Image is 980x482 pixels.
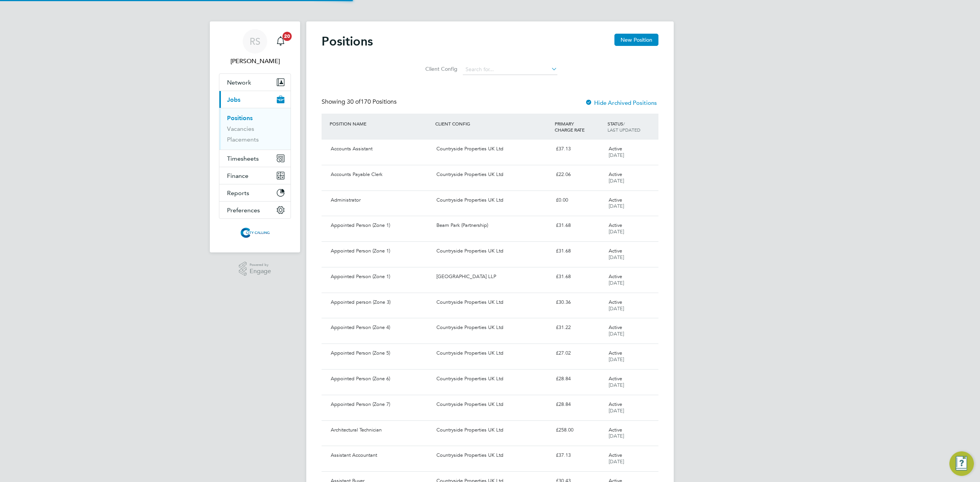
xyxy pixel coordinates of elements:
div: £31.68 [553,270,606,283]
span: Active [609,427,622,433]
div: Countryside Properties UK Ltd [433,194,552,207]
a: 20 [273,29,288,54]
span: [DATE] [609,280,624,286]
label: Client Config [423,65,457,72]
span: [DATE] [609,382,624,388]
div: Beam Park (Partnership) [433,219,552,232]
div: POSITION NAME [328,117,433,130]
span: Active [609,222,622,228]
div: Countryside Properties UK Ltd [433,373,552,385]
span: / [623,120,625,127]
span: [DATE] [609,356,624,363]
span: Powered by [250,262,271,268]
div: £0.00 [553,194,606,207]
span: 170 Positions [347,98,397,106]
div: Appointed Person (Zone 4) [328,321,433,334]
span: [DATE] [609,254,624,261]
div: £37.13 [553,449,606,462]
div: Appointed Person (Zone 7) [328,398,433,411]
span: Active [609,145,622,152]
span: [DATE] [609,305,624,312]
span: Active [609,197,622,203]
button: Network [219,74,291,91]
div: £37.13 [553,143,606,155]
div: Appointed Person (Zone 1) [328,219,433,232]
div: Appointed Person (Zone 5) [328,347,433,360]
span: Reports [227,189,249,197]
span: LAST UPDATED [608,127,640,133]
div: Appointed Person (Zone 6) [328,373,433,385]
div: Appointed person (Zone 3) [328,296,433,309]
h2: Positions [322,34,373,49]
div: Accounts Assistant [328,143,433,155]
span: Network [227,79,251,86]
span: 30 of [347,98,361,106]
div: Countryside Properties UK Ltd [433,449,552,462]
button: Jobs [219,91,291,108]
span: Active [609,248,622,254]
span: RS [250,36,260,46]
button: Engage Resource Center [949,451,974,476]
div: Appointed Person (Zone 1) [328,245,433,257]
div: Countryside Properties UK Ltd [433,143,552,155]
div: Countryside Properties UK Ltd [433,321,552,334]
input: Search for... [463,64,557,75]
div: Countryside Properties UK Ltd [433,245,552,257]
div: £31.22 [553,321,606,334]
div: Countryside Properties UK Ltd [433,398,552,411]
div: £31.68 [553,245,606,257]
span: Active [609,324,622,331]
span: Raje Saravanamuthu [219,57,291,66]
span: Active [609,401,622,407]
a: Positions [227,114,253,122]
span: Jobs [227,96,240,103]
span: Active [609,171,622,177]
div: Countryside Properties UK Ltd [433,296,552,309]
span: Engage [250,268,271,275]
button: Finance [219,167,291,184]
button: Reports [219,184,291,201]
div: CLIENT CONFIG [433,117,552,130]
span: Active [609,375,622,382]
div: Countryside Properties UK Ltd [433,424,552,436]
span: Active [609,273,622,280]
a: Placements [227,136,259,143]
div: £27.02 [553,347,606,360]
div: Administrator [328,194,433,207]
div: STATUS [606,117,658,137]
button: Timesheets [219,150,291,167]
div: £22.06 [553,168,606,181]
span: 20 [283,32,292,41]
div: £28.84 [553,398,606,411]
div: £31.68 [553,219,606,232]
span: [DATE] [609,407,624,414]
div: £30.36 [553,296,606,309]
div: Countryside Properties UK Ltd [433,347,552,360]
span: Timesheets [227,155,259,162]
div: PRIMARY CHARGE RATE [553,117,606,137]
a: Vacancies [227,125,254,132]
div: £258.00 [553,424,606,436]
button: New Position [614,34,658,46]
button: Preferences [219,202,291,218]
span: [DATE] [609,331,624,337]
div: Assistant Accountant [328,449,433,462]
span: Finance [227,172,248,179]
span: Active [609,350,622,356]
label: Hide Archived Positions [585,99,657,106]
div: Appointed Person (Zone 1) [328,270,433,283]
span: Active [609,452,622,458]
span: [DATE] [609,228,624,235]
nav: Main navigation [210,21,300,252]
span: Preferences [227,207,260,214]
div: Jobs [219,108,291,150]
a: Powered byEngage [239,262,271,276]
img: citycalling-logo-retina.png [238,226,271,239]
span: Active [609,299,622,305]
span: [DATE] [609,177,624,184]
span: [DATE] [609,203,624,209]
div: Accounts Payable Clerk [328,168,433,181]
span: [DATE] [609,433,624,439]
div: [GEOGRAPHIC_DATA] LLP [433,270,552,283]
div: £28.84 [553,373,606,385]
